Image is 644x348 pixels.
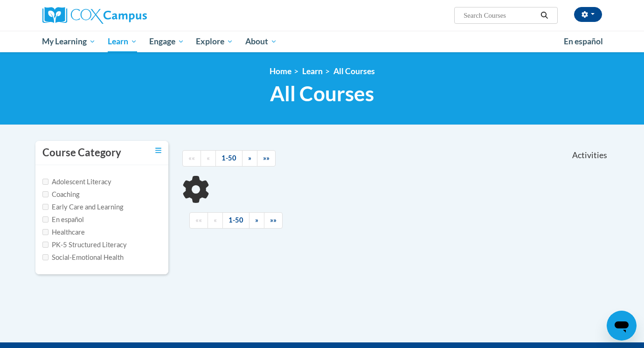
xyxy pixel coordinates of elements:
input: Checkbox for Options [42,204,48,210]
a: 1-50 [222,212,249,229]
span: »» [263,154,270,162]
a: En español [558,32,609,51]
a: Begining [182,150,201,167]
label: Healthcare [42,227,85,237]
a: Toggle collapse [155,146,161,156]
a: Begining [189,212,208,229]
span: « [207,154,210,162]
a: End [257,150,276,167]
a: End [264,212,283,229]
span: All Courses [270,81,374,106]
span: About [245,36,277,47]
span: » [255,216,258,224]
span: Learn [108,36,137,47]
a: 1-50 [215,150,242,167]
a: Next [249,212,264,229]
a: Cox Campus [42,7,220,24]
span: «« [195,216,202,224]
a: Next [242,150,257,167]
h3: Course Category [42,146,121,160]
a: Engage [143,31,190,52]
label: PK-5 Structured Literacy [42,240,127,250]
span: En español [564,36,603,46]
a: Home [270,66,291,76]
img: Cox Campus [42,7,147,24]
input: Checkbox for Options [42,254,48,260]
a: Learn [102,31,143,52]
button: Account Settings [574,7,602,22]
input: Checkbox for Options [42,216,48,223]
label: Coaching [42,189,79,200]
input: Checkbox for Options [42,229,48,235]
span: « [214,216,217,224]
span: Explore [196,36,233,47]
a: Previous [208,212,223,229]
label: Adolescent Literacy [42,177,111,187]
label: En español [42,215,84,225]
span: » [248,154,251,162]
div: Main menu [28,31,616,52]
span: «« [188,154,195,162]
a: Learn [302,66,323,76]
span: Activities [572,150,607,160]
label: Early Care and Learning [42,202,123,212]
input: Checkbox for Options [42,242,48,248]
input: Search Courses [463,10,537,21]
a: My Learning [36,31,102,52]
iframe: Button to launch messaging window [607,311,637,341]
a: Previous [201,150,216,167]
span: My Learning [42,36,96,47]
label: Social-Emotional Health [42,252,124,263]
a: Explore [190,31,239,52]
input: Checkbox for Options [42,191,48,197]
span: »» [270,216,277,224]
a: About [239,31,283,52]
input: Checkbox for Options [42,179,48,185]
button: Search [537,10,551,21]
a: All Courses [333,66,375,76]
span: Engage [149,36,184,47]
